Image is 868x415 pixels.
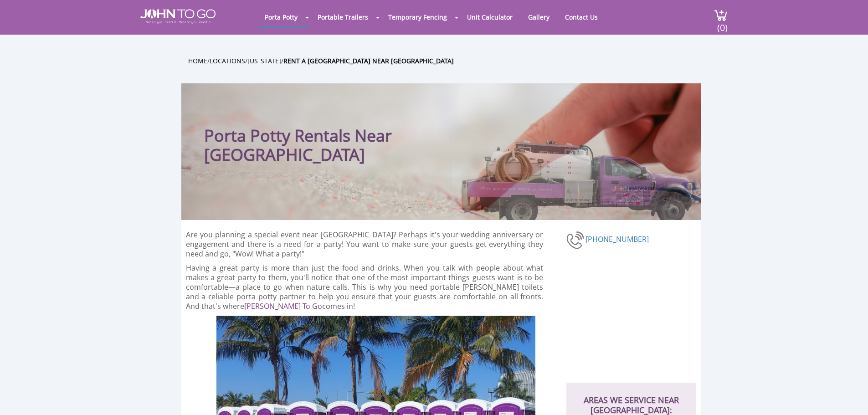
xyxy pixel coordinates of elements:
[717,14,728,34] span: (0)
[575,383,687,415] h2: AREAS WE SERVICE NEAR [GEOGRAPHIC_DATA]:
[210,56,245,65] a: Locations
[566,230,586,250] img: phone-number
[244,301,322,311] a: [PERSON_NAME] To Go
[460,8,519,26] a: Unit Calculator
[204,102,498,164] h1: Porta Potty Rentals Near [GEOGRAPHIC_DATA]
[188,56,708,66] ul: / / /
[521,8,556,26] a: Gallery
[311,8,375,26] a: Portable Trailers
[186,230,544,259] p: Are you planning a special event near [GEOGRAPHIC_DATA]? Perhaps it's your wedding anniversary or...
[450,135,696,220] img: Truck
[558,8,605,26] a: Contact Us
[586,234,649,244] a: [PHONE_NUMBER]
[381,8,454,26] a: Temporary Fencing
[188,56,207,65] a: Home
[186,263,544,311] p: Having a great party is more than just the food and drinks. When you talk with people about what ...
[714,9,728,21] img: cart a
[258,8,304,26] a: Porta Potty
[140,9,216,24] img: JOHN to go
[247,56,281,65] a: [US_STATE]
[283,56,454,65] a: Rent a [GEOGRAPHIC_DATA] Near [GEOGRAPHIC_DATA]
